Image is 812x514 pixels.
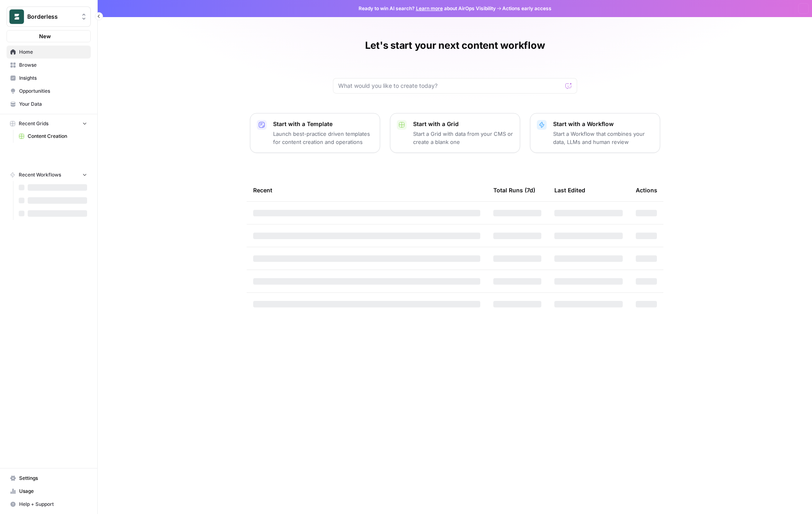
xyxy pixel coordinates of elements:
[19,120,48,127] span: Recent Grids
[19,87,87,95] span: Opportunities
[19,48,87,56] span: Home
[413,120,513,128] p: Start with a Grid
[7,30,91,42] button: New
[7,118,91,130] button: Recent Grids
[7,98,91,111] a: Your Data
[416,5,443,11] a: Learn more
[7,472,91,485] a: Settings
[19,171,61,179] span: Recent Workflows
[19,61,87,69] span: Browse
[502,5,552,12] span: Actions early access
[7,85,91,98] a: Opportunities
[19,488,87,495] span: Usage
[530,113,660,153] button: Start with a WorkflowStart a Workflow that combines your data, LLMs and human review
[7,46,91,59] a: Home
[7,169,91,181] button: Recent Workflows
[390,113,520,153] button: Start with a GridStart a Grid with data from your CMS or create a blank one
[493,179,535,201] div: Total Runs (7d)
[273,120,373,128] p: Start with a Template
[7,7,91,27] button: Workspace: Borderless
[253,179,480,201] div: Recent
[19,100,87,108] span: Your Data
[553,130,653,146] p: Start a Workflow that combines your data, LLMs and human review
[19,501,87,508] span: Help + Support
[338,82,562,90] input: What would you like to create today?
[365,39,545,52] h1: Let's start your next content workflow
[19,475,87,482] span: Settings
[636,179,657,201] div: Actions
[39,32,51,40] span: New
[15,130,91,143] a: Content Creation
[27,13,77,21] span: Borderless
[554,179,585,201] div: Last Edited
[9,9,24,24] img: Borderless Logo
[7,72,91,85] a: Insights
[7,485,91,498] a: Usage
[19,74,87,82] span: Insights
[553,120,653,128] p: Start with a Workflow
[273,130,373,146] p: Launch best-practice driven templates for content creation and operations
[413,130,513,146] p: Start a Grid with data from your CMS or create a blank one
[7,59,91,72] a: Browse
[28,133,87,140] span: Content Creation
[359,5,496,12] span: Ready to win AI search? about AirOps Visibility
[7,498,91,511] button: Help + Support
[250,113,380,153] button: Start with a TemplateLaunch best-practice driven templates for content creation and operations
